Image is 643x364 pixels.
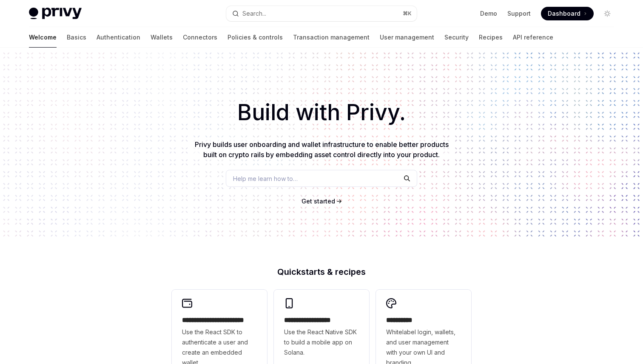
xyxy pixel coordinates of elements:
[242,8,266,19] div: Search...
[600,7,614,20] button: Toggle dark mode
[29,27,57,48] a: Welcome
[233,174,298,183] span: Help me learn how to…
[302,198,335,205] span: Get started
[172,268,471,276] h2: Quickstarts & recipes
[183,27,217,48] a: Connectors
[479,27,503,48] a: Recipes
[507,9,531,18] a: Support
[97,27,140,48] a: Authentication
[14,96,629,129] h1: Build with Privy.
[29,8,82,20] img: light logo
[548,9,580,18] span: Dashboard
[67,27,86,48] a: Basics
[226,6,417,21] button: Open search
[444,27,469,48] a: Security
[302,197,335,206] a: Get started
[195,140,449,159] span: Privy builds user onboarding and wallet infrastructure to enable better products built on crypto ...
[541,7,594,20] a: Dashboard
[228,27,283,48] a: Policies & controls
[403,10,412,17] span: ⌘ K
[151,27,173,48] a: Wallets
[380,27,434,48] a: User management
[293,27,370,48] a: Transaction management
[480,9,497,18] a: Demo
[284,327,359,358] span: Use the React Native SDK to build a mobile app on Solana.
[513,27,553,48] a: API reference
